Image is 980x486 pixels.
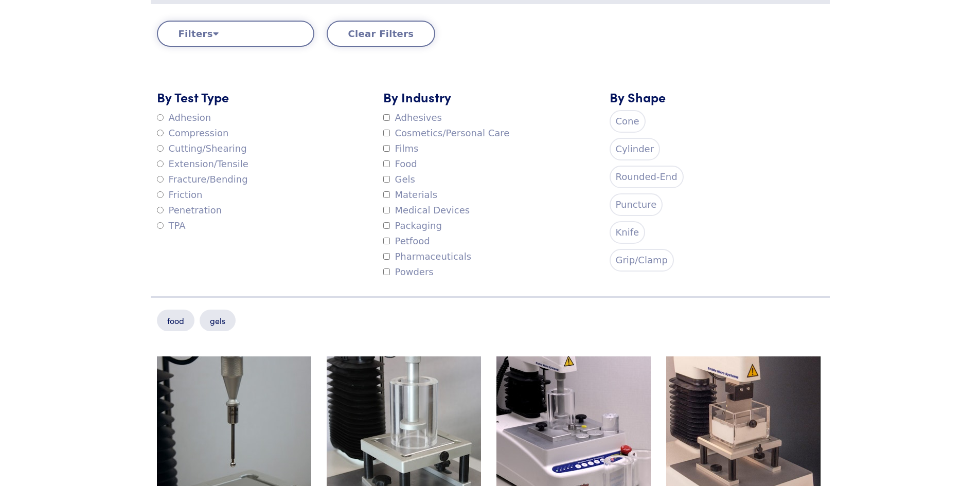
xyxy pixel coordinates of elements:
label: Powders [383,264,434,280]
input: Fracture/Bending [157,176,164,183]
label: Grip/Clamp [610,249,674,272]
label: Films [383,141,419,156]
input: Adhesion [157,114,164,121]
input: Powders [383,268,390,275]
input: Packaging [383,222,390,229]
label: Compression [157,125,229,141]
label: Adhesives [383,110,442,125]
label: Fracture/Bending [157,172,248,187]
label: Food [383,156,417,172]
label: Petfood [383,233,430,249]
h5: By Shape [610,88,824,106]
input: Gels [383,176,390,183]
label: Knife [610,221,646,244]
input: Extension/Tensile [157,160,164,167]
label: Cone [610,110,646,133]
input: TPA [157,222,164,229]
p: food [157,310,194,331]
input: Pharmaceuticals [383,253,390,260]
label: Cutting/Shearing [157,141,247,156]
label: Rounded-End [610,166,684,188]
label: TPA [157,218,186,233]
input: Materials [383,191,390,198]
h5: By Test Type [157,88,371,106]
label: Gels [383,172,415,187]
label: Adhesion [157,110,211,125]
input: Compression [157,130,164,136]
label: Puncture [610,193,663,216]
label: Pharmaceuticals [383,249,472,264]
input: Films [383,145,390,152]
input: Food [383,160,390,167]
h5: By Industry [383,88,597,106]
button: Filters [157,21,314,47]
button: Clear Filters [327,21,436,47]
input: Friction [157,191,164,198]
input: Penetration [157,207,164,213]
label: Medical Devices [383,203,470,218]
p: gels [200,310,236,331]
label: Materials [383,187,438,203]
label: Extension/Tensile [157,156,248,172]
input: Cosmetics/Personal Care [383,130,390,136]
label: Cosmetics/Personal Care [383,125,510,141]
label: Packaging [383,218,442,233]
input: Medical Devices [383,207,390,213]
input: Adhesives [383,114,390,121]
input: Petfood [383,238,390,244]
label: Cylinder [610,138,661,160]
input: Cutting/Shearing [157,145,164,152]
label: Friction [157,187,203,203]
label: Penetration [157,203,222,218]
